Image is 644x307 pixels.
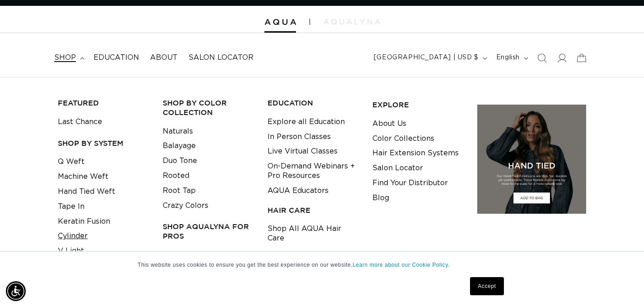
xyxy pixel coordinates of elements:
[372,161,423,176] a: Salon Locator
[163,98,254,117] h3: Shop by Color Collection
[58,98,149,108] h3: FEATURED
[150,53,178,62] span: About
[58,154,85,169] a: Q Weft
[163,183,196,198] a: Root Tap
[268,159,358,183] a: On-Demand Webinars + Pro Resources
[88,48,145,68] a: Education
[372,146,459,161] a: Hair Extension Systems
[268,183,329,198] a: AQUA Educators
[58,139,149,148] h3: SHOP BY SYSTEM
[54,53,76,62] span: shop
[163,248,254,272] a: Ultra Narrow Clip in Extensions
[58,115,102,130] a: Last Chance
[49,48,88,68] summary: shop
[368,49,491,67] button: [GEOGRAPHIC_DATA] | USD $
[268,144,338,159] a: Live Virtual Classes
[94,53,139,62] span: Education
[372,100,463,110] h3: EXPLORE
[145,48,183,68] a: About
[6,281,26,301] div: Accessibility Menu
[532,48,552,68] summary: Search
[183,48,259,68] a: Salon Locator
[58,214,110,229] a: Keratin Fusion
[372,116,406,131] a: About Us
[599,264,644,307] iframe: Chat Widget
[264,19,296,25] img: Aqua Hair Extensions
[470,277,503,295] a: Accept
[268,221,358,246] a: Shop All AQUA Hair Care
[163,124,193,139] a: Naturals
[188,53,254,62] span: Salon Locator
[163,139,196,153] a: Balayage
[353,262,450,268] a: Learn more about our Cookie Policy.
[163,198,208,213] a: Crazy Colors
[324,19,380,24] img: aqualyna.com
[163,222,254,241] h3: Shop AquaLyna for Pros
[372,191,389,206] a: Blog
[372,131,434,146] a: Color Collections
[58,199,85,214] a: Tape In
[163,168,189,183] a: Rooted
[58,169,108,184] a: Machine Weft
[138,261,507,269] p: This website uses cookies to ensure you get the best experience on our website.
[163,153,197,168] a: Duo Tone
[58,184,115,199] a: Hand Tied Weft
[374,53,479,62] span: [GEOGRAPHIC_DATA] | USD $
[268,98,358,108] h3: EDUCATION
[268,115,345,130] a: Explore all Education
[58,229,88,244] a: Cylinder
[491,49,532,67] button: English
[268,206,358,215] h3: HAIR CARE
[58,244,84,259] a: V Light
[268,130,331,144] a: In Person Classes
[496,53,520,62] span: English
[372,176,448,191] a: Find Your Distributor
